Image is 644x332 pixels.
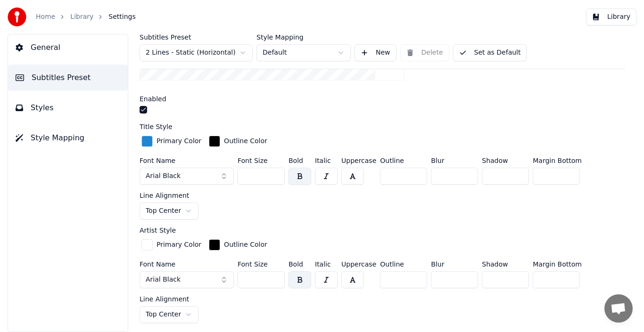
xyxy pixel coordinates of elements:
[289,157,311,164] label: Bold
[586,8,636,25] button: Library
[604,294,633,323] div: Open chat
[31,42,60,53] span: General
[341,157,376,164] label: Uppercase
[453,44,527,61] button: Set as Default
[238,261,285,267] label: Font Size
[256,34,351,40] label: Style Mapping
[431,157,478,164] label: Blur
[8,65,128,91] button: Subtitles Preset
[431,261,478,267] label: Blur
[140,96,166,102] label: Enabled
[224,240,267,250] div: Outline Color
[157,240,201,250] div: Primary Color
[341,261,376,267] label: Uppercase
[36,12,55,22] a: Home
[146,275,181,284] span: Arial Black
[36,12,136,22] nav: breadcrumb
[157,137,201,146] div: Primary Color
[140,261,234,267] label: Font Name
[224,137,267,146] div: Outline Color
[380,157,427,164] label: Outline
[146,171,181,181] span: Arial Black
[533,157,582,164] label: Margin Bottom
[8,34,128,61] button: General
[31,102,54,113] span: Styles
[140,134,203,149] button: Primary Color
[140,227,176,234] label: Artist Style
[8,125,128,151] button: Style Mapping
[140,296,198,302] label: Line Alignment
[32,72,91,83] span: Subtitles Preset
[207,134,269,149] button: Outline Color
[207,237,269,252] button: Outline Color
[289,261,311,267] label: Bold
[8,95,128,121] button: Styles
[140,123,173,130] label: Title Style
[140,157,234,164] label: Font Name
[140,34,253,40] label: Subtitles Preset
[380,261,427,267] label: Outline
[315,261,338,267] label: Italic
[238,157,285,164] label: Font Size
[140,192,198,199] label: Line Alignment
[315,157,338,164] label: Italic
[482,157,529,164] label: Shadow
[355,44,396,61] button: New
[70,12,93,22] a: Library
[8,8,26,26] img: youka
[482,261,529,267] label: Shadow
[108,12,135,22] span: Settings
[533,261,582,267] label: Margin Bottom
[31,132,84,144] span: Style Mapping
[140,237,203,252] button: Primary Color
